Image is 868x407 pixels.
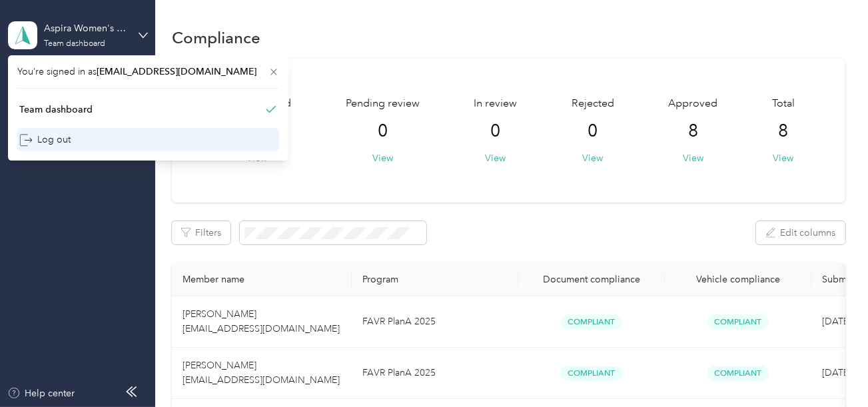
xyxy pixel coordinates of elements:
th: Member name [172,263,352,296]
span: 0 [378,121,388,142]
span: You’re signed in as [17,65,279,79]
h1: Compliance [172,31,260,45]
td: FAVR PlanA 2025 [352,296,518,348]
div: Team dashboard [19,103,93,117]
td: FAVR PlanA 2025 [352,348,518,399]
button: View [485,151,506,165]
span: Pending review [346,96,420,112]
span: 0 [490,121,500,142]
button: View [683,151,703,165]
span: Compliant [707,314,769,330]
iframe: Everlance-gr Chat Button Frame [793,332,868,407]
div: Document compliance [529,274,654,285]
span: 8 [688,121,698,142]
span: Total [772,96,795,112]
span: Compliant [561,366,622,381]
button: View [582,151,603,165]
div: Log out [19,133,71,147]
button: View [773,151,793,165]
span: Compliant [561,314,622,330]
button: Edit columns [756,221,845,244]
button: Filters [172,221,230,244]
span: [EMAIL_ADDRESS][DOMAIN_NAME] [97,66,256,77]
span: [PERSON_NAME] [EMAIL_ADDRESS][DOMAIN_NAME] [183,308,340,334]
span: In review [474,96,517,112]
span: 8 [778,121,788,142]
span: 0 [588,121,598,142]
span: Compliant [707,366,769,381]
th: Program [352,263,518,296]
button: View [372,151,393,165]
span: [PERSON_NAME] [EMAIL_ADDRESS][DOMAIN_NAME] [183,360,340,386]
div: Vehicle compliance [675,274,801,285]
button: Help center [7,386,75,400]
div: Aspira Women's Health [44,21,127,35]
div: Team dashboard [44,40,105,48]
span: Approved [668,96,717,112]
span: Rejected [572,96,614,112]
